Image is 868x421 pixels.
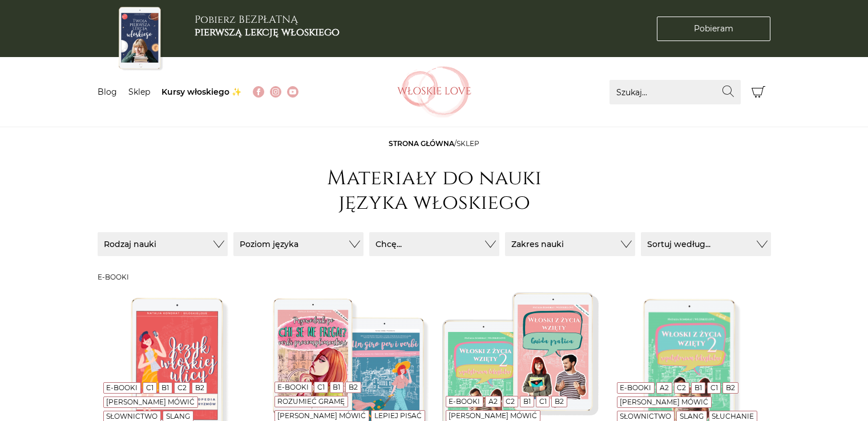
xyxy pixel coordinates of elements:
a: Blog [98,87,117,97]
a: B2 [726,383,735,392]
a: C2 [506,397,515,406]
a: E-booki [620,383,651,392]
a: B1 [333,383,340,391]
button: Zakres nauki [505,232,635,256]
a: B2 [195,383,204,392]
a: Słownictwo [620,412,671,420]
a: A2 [488,397,498,406]
h3: E-booki [98,273,771,281]
a: Lepiej pisać [374,411,422,420]
a: Slang [166,412,190,420]
button: Chcę... [369,232,499,256]
a: Kursy włoskiego ✨ [162,87,241,97]
a: B1 [695,383,702,392]
a: Słownictwo [106,412,158,420]
span: sklep [457,139,479,148]
a: Sklep [128,87,150,97]
a: [PERSON_NAME] mówić [620,398,708,406]
a: B1 [162,383,169,392]
a: Słuchanie [712,412,754,420]
a: A2 [660,383,669,392]
a: B2 [349,383,358,391]
a: C2 [177,383,187,392]
a: B1 [523,397,531,406]
a: Pobieram [657,17,770,41]
img: Włoskielove [397,66,471,118]
a: Slang [680,412,704,420]
a: C2 [677,383,686,392]
b: pierwszą lekcję włoskiego [195,25,340,39]
a: E-booki [449,397,480,406]
a: [PERSON_NAME] mówić [277,411,366,420]
h3: Pobierz BEZPŁATNĄ [195,14,340,38]
a: E-booki [106,383,138,392]
span: Pobieram [694,23,733,35]
input: Szukaj... [609,80,741,104]
button: Sortuj według... [641,232,771,256]
button: Poziom języka [233,232,364,256]
a: B2 [555,397,564,406]
a: E-booki [277,383,309,391]
a: Rozumieć gramę [277,397,345,406]
a: Strona główna [389,139,454,148]
a: [PERSON_NAME] mówić [449,411,537,420]
button: Rodzaj nauki [98,232,228,256]
a: C1 [710,383,718,392]
a: [PERSON_NAME] mówić [106,398,195,406]
a: C1 [146,383,154,392]
a: C1 [317,383,325,391]
button: Koszyk [746,80,771,104]
h1: Materiały do nauki języka włoskiego [320,166,548,215]
a: C1 [539,397,547,406]
span: / [389,139,479,148]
